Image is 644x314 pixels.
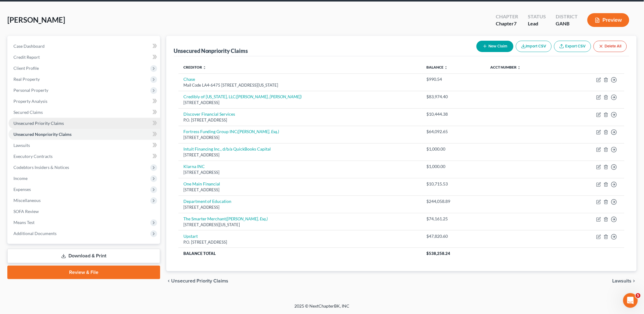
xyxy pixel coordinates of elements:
[613,278,632,283] span: Lawsuits
[13,176,28,181] span: Income
[13,132,72,137] span: Unsecured Nonpriority Claims
[203,66,206,69] i: unfold_more
[516,41,552,52] button: Import CSV
[427,146,480,152] div: $1,000.00
[528,13,546,20] div: Status
[427,216,480,222] div: $74,161.25
[556,20,578,27] div: GANB
[13,231,57,236] span: Additional Documents
[13,121,64,126] span: Unsecured Priority Claims
[183,199,232,204] a: Department of Education
[183,94,302,99] a: Credibly of [US_STATE], LLC([PERSON_NAME], [PERSON_NAME])
[183,111,235,117] a: Discover Financial Services
[427,94,480,100] div: $83,974.40
[9,206,160,217] a: SOFA Review
[13,143,30,148] span: Lawsuits
[427,251,451,256] span: $538,258.24
[496,13,518,20] div: Chapter
[514,21,517,26] span: 7
[183,135,417,140] div: [STREET_ADDRESS]
[9,151,160,162] a: Executory Contracts
[183,82,417,88] div: Mail Code LA4-6475 [STREET_ADDRESS][US_STATE]
[444,66,448,69] i: unfold_more
[183,239,417,245] div: P.O. [STREET_ADDRESS]
[171,278,229,283] span: Unsecured Priority Claims
[166,278,171,283] i: chevron_left
[13,209,39,214] span: SOFA Review
[427,233,480,239] div: $47,820.60
[183,204,417,210] div: [STREET_ADDRESS]
[166,278,229,283] button: chevron_left Unsecured Priority Claims
[9,52,160,63] a: Credit Report
[183,187,417,193] div: [STREET_ADDRESS]
[7,249,160,263] a: Download & Print
[13,88,48,93] span: Personal Property
[237,129,279,134] i: ([PERSON_NAME], Esq.)
[183,65,206,69] a: Creditor unfold_more
[174,47,248,54] div: Unsecured Nonpriority Claims
[427,198,480,204] div: $244,058.89
[178,248,422,259] th: Balance Total
[13,54,40,60] span: Credit Report
[556,13,578,20] div: District
[427,76,480,82] div: $990.54
[183,77,195,82] a: Chase
[427,65,448,69] a: Balance unfold_more
[623,293,638,308] iframe: Intercom live chat
[13,220,35,225] span: Means Test
[13,77,40,82] span: Real Property
[594,41,627,52] button: Delete All
[528,20,546,27] div: Lead
[13,165,69,170] span: Codebtors Insiders & Notices
[7,266,160,279] a: Review & File
[427,163,480,170] div: $1,000.00
[13,110,43,115] span: Secured Claims
[183,222,417,228] div: [STREET_ADDRESS][US_STATE]
[9,140,160,151] a: Lawsuits
[554,41,591,52] a: Export CSV
[183,234,198,239] a: Upstart
[517,66,521,69] i: unfold_more
[427,129,480,135] div: $64,092.65
[9,129,160,140] a: Unsecured Nonpriority Claims
[427,181,480,187] div: $10,715.53
[427,111,480,117] div: $10,444.38
[183,129,279,134] a: Fortress Funding Group INC([PERSON_NAME], Esq.)
[636,293,641,298] span: 5
[183,216,268,221] a: The Smarter Merchant([PERSON_NAME], Esq.)
[148,303,496,314] div: 2025 © NextChapterBK, INC
[490,65,521,69] a: Acct Number unfold_more
[9,118,160,129] a: Unsecured Priority Claims
[236,94,302,99] i: ([PERSON_NAME], [PERSON_NAME])
[13,154,53,159] span: Executory Contracts
[7,15,65,24] span: [PERSON_NAME]
[183,146,271,151] a: Intuit Financing Inc., d/b/a QuickBooks Capital
[183,152,417,158] div: [STREET_ADDRESS]
[183,170,417,175] div: [STREET_ADDRESS]
[587,13,629,27] button: Preview
[13,187,31,192] span: Expenses
[13,198,41,203] span: Miscellaneous
[226,216,268,221] i: ([PERSON_NAME], Esq.)
[183,100,417,106] div: [STREET_ADDRESS]
[9,96,160,107] a: Property Analysis
[183,164,205,169] a: Klarna INC
[183,117,417,123] div: P.O. [STREET_ADDRESS]
[477,41,513,52] button: New Claim
[183,181,220,186] a: One Main Financial
[9,107,160,118] a: Secured Claims
[9,41,160,52] a: Case Dashboard
[13,43,45,49] span: Case Dashboard
[496,20,518,27] div: Chapter
[13,65,39,71] span: Client Profile
[613,278,637,283] button: Lawsuits chevron_right
[13,99,47,104] span: Property Analysis
[632,278,637,283] i: chevron_right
